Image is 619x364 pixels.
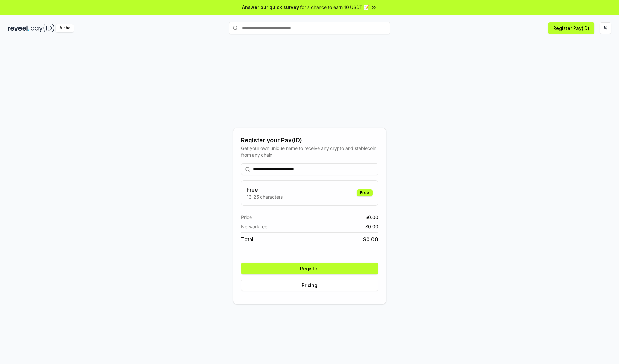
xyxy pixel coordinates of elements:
[365,214,378,221] span: $ 0.00
[357,189,373,196] div: Free
[241,145,378,158] div: Get your own unique name to receive any crypto and stablecoin, from any chain
[241,136,378,145] div: Register your Pay(ID)
[241,223,267,230] span: Network fee
[300,4,369,11] span: for a chance to earn 10 USDT 📝
[31,24,54,32] img: pay_id
[247,186,283,193] h3: Free
[241,263,378,274] button: Register
[247,193,283,200] p: 13-25 characters
[548,22,594,34] button: Register Pay(ID)
[241,214,252,221] span: Price
[242,4,299,11] span: Answer our quick survey
[8,24,29,32] img: reveel_dark
[241,235,253,243] span: Total
[241,280,378,291] button: Pricing
[56,24,74,32] div: Alpha
[365,223,378,230] span: $ 0.00
[363,235,378,243] span: $ 0.00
